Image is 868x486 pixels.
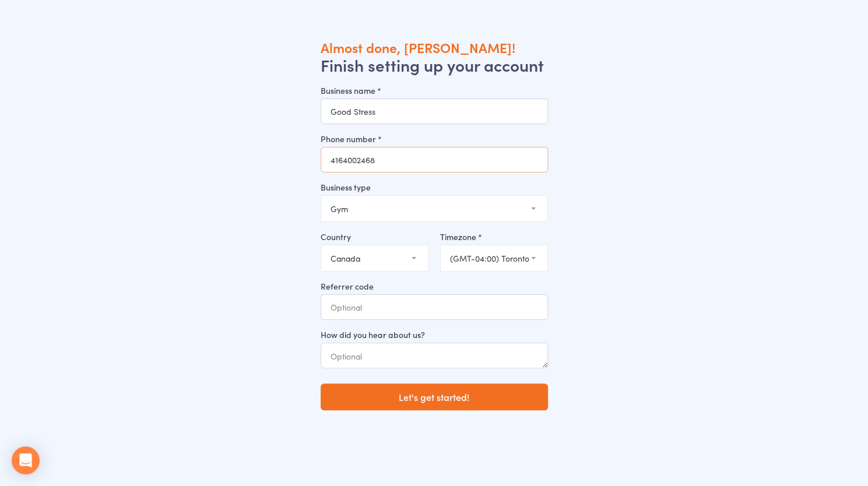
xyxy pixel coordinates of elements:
[321,98,548,124] input: Business name
[440,231,548,242] label: Timezone *
[321,294,548,320] input: Optional
[321,181,548,193] label: Business type
[321,38,548,56] h1: Almost done, [PERSON_NAME]!
[321,56,548,73] h2: Finish setting up your account
[321,147,548,172] input: Phone number
[321,383,548,410] button: Let's get started!
[321,231,428,242] label: Country
[321,84,548,96] label: Business name *
[321,133,548,145] label: Phone number *
[12,446,40,474] div: Open Intercom Messenger
[321,329,548,340] label: How did you hear about us?
[321,280,548,292] label: Referrer code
